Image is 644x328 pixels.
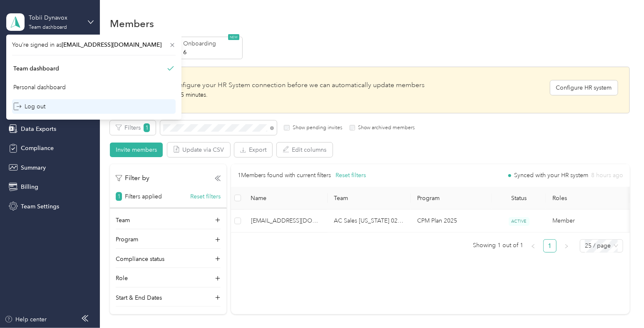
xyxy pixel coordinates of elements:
[550,80,618,95] button: Configure HR system
[29,25,67,30] div: Team dashboard
[527,239,540,253] button: left
[13,83,66,92] div: Personal dashboard
[110,143,163,157] button: Invite members
[251,195,321,202] span: Name
[355,124,415,132] label: Show archived members
[527,239,540,253] li: Previous Page
[336,171,366,180] button: Reset filters
[277,143,333,157] button: Edit columns
[110,120,156,135] button: Filters1
[62,41,162,48] span: [EMAIL_ADDRESS][DOMAIN_NAME]
[585,240,618,252] span: 25 / page
[116,274,128,283] p: Role
[234,143,272,157] button: Export
[13,64,59,73] div: Team dashboard
[580,239,623,253] div: Page Size
[21,144,54,153] span: Compliance
[116,235,138,244] p: Program
[13,102,45,111] div: Log out
[244,210,328,233] td: dp2611@tbdvox.com
[21,202,59,211] span: Team Settings
[12,40,176,49] span: You’re signed in as
[514,173,588,178] span: Synced with your HR system
[110,19,154,28] h1: Members
[492,187,546,210] th: Status
[531,244,536,249] span: left
[509,217,530,226] span: ACTIVE
[244,187,328,210] th: Name
[560,239,573,253] li: Next Page
[134,80,425,90] div: You need to configure your HR System connection before we can automatically update members
[411,187,492,210] th: Program
[328,187,411,210] th: Team
[183,48,240,57] p: 6
[544,240,556,252] a: 1
[29,13,81,22] div: Tobii Dynavox
[546,187,629,210] th: Roles
[238,171,331,180] p: 1 Members found with current filters
[21,183,38,191] span: Billing
[5,315,47,324] button: Help center
[116,192,122,201] span: 1
[116,293,162,302] p: Start & End Dates
[21,125,56,133] span: Data Exports
[546,210,629,233] td: Member
[591,173,623,178] span: 8 hours ago
[473,239,523,252] span: Showing 1 out of 1
[116,173,149,183] p: Filter by
[125,192,162,201] p: Filters applied
[564,244,569,249] span: right
[134,90,425,99] div: This will only take 5 minutes.
[183,39,240,48] p: Onboarding
[167,143,230,157] button: Update via CSV
[116,216,130,225] p: Team
[144,123,150,132] span: 1
[411,210,492,233] td: CPM Plan 2025
[190,192,221,201] button: Reset filters
[290,124,342,132] label: Show pending invites
[21,163,46,172] span: Summary
[543,239,557,253] li: 1
[597,281,644,328] iframe: Everlance-gr Chat Button Frame
[251,216,321,225] span: [EMAIL_ADDRESS][DOMAIN_NAME]
[228,34,239,40] span: NEW
[328,210,411,233] td: AC Sales California 02 US01-AC-D50011-CC10501 (Erin Becerra)
[116,255,164,263] p: Compliance status
[560,239,573,253] button: right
